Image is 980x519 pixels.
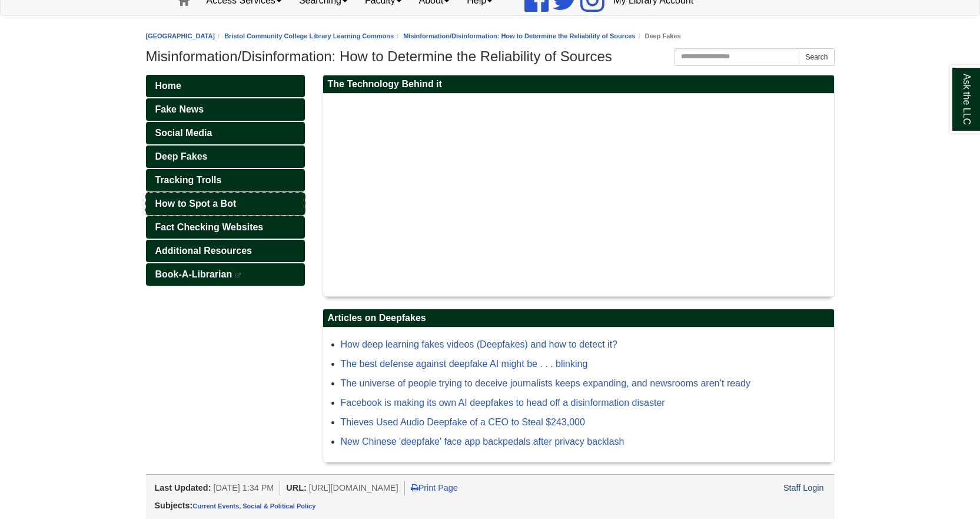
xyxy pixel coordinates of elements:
span: Home [155,81,181,91]
a: Social Media [146,122,305,144]
span: URL: [286,483,306,492]
a: Staff Login [783,483,824,492]
a: Bristol Community College Library Learning Commons [224,32,394,39]
h2: Articles on Deepfakes [323,309,834,328]
span: [URL][DOMAIN_NAME] [309,483,398,492]
a: Thieves Used Audio Deepfake of a CEO to Steal $243,000 [341,417,585,427]
a: Fake News [146,98,305,121]
a: Print Page [411,483,458,492]
h1: Misinformation/Disinformation: How to Determine the Reliability of Sources [146,48,835,65]
a: The universe of people trying to deceive journalists keeps expanding, and newsrooms aren’t ready [341,378,750,388]
span: How to Spot a Bot [155,199,237,209]
a: [GEOGRAPHIC_DATA] [146,32,215,39]
span: Book-A-Librarian [155,269,232,279]
span: Fact Checking Websites [155,222,264,232]
span: Tracking Trolls [155,175,222,185]
a: Additional Resources [146,240,305,262]
button: Search [799,48,834,66]
a: Fact Checking Websites [146,216,305,239]
nav: breadcrumb [146,31,835,42]
a: Facebook is making its own AI deepfakes to head off a disinformation disaster [341,398,665,408]
span: Social Media [155,128,212,138]
div: Guide Pages [146,75,305,286]
span: Deep Fakes [155,151,208,161]
h2: The Technology Behind it [323,75,834,94]
i: Print Page [411,484,418,492]
a: The best defense against deepfake AI might be . . . blinking [341,359,588,369]
a: How to Spot a Bot [146,193,305,215]
a: How deep learning fakes videos (Deepfakes) and how to detect it? [341,339,618,349]
a: Deep Fakes [146,146,305,168]
i: This link opens in a new window [235,273,242,278]
span: Additional Resources [155,246,252,256]
span: Subjects: [155,501,193,510]
a: Current Events, Social & Political Policy [192,503,315,510]
li: Deep Fakes [635,31,680,42]
a: Home [146,75,305,97]
a: Book-A-Librarian [146,263,305,286]
span: [DATE] 1:34 PM [213,483,274,492]
span: Fake News [155,104,204,114]
span: Last Updated: [155,483,211,492]
a: New Chinese 'deepfake' face app backpedals after privacy backlash [341,437,624,447]
a: Misinformation/Disinformation: How to Determine the Reliability of Sources [403,32,635,39]
a: Tracking Trolls [146,169,305,191]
